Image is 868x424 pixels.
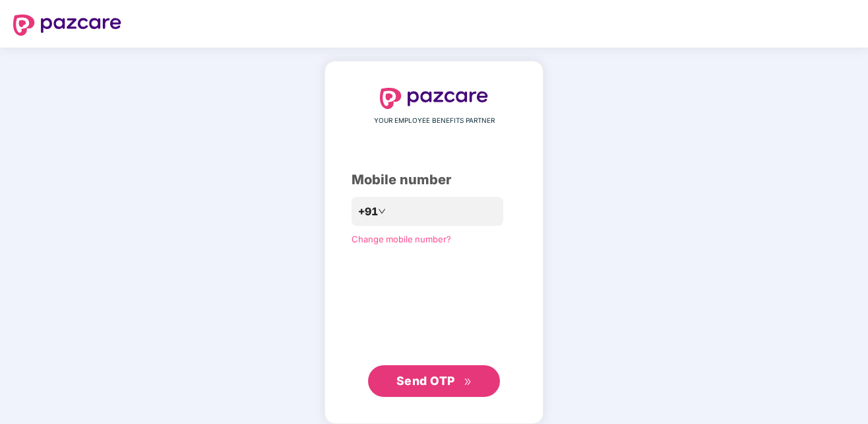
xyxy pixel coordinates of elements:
span: +91 [358,203,378,220]
img: logo [13,15,121,36]
a: Change mobile number? [352,234,451,244]
span: double-right [464,378,472,386]
img: logo [380,88,488,109]
div: Mobile number [352,170,516,190]
button: Send OTPdouble-right [368,365,500,397]
span: down [378,207,386,215]
span: YOUR EMPLOYEE BENEFITS PARTNER [374,116,495,126]
span: Send OTP [396,374,455,388]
